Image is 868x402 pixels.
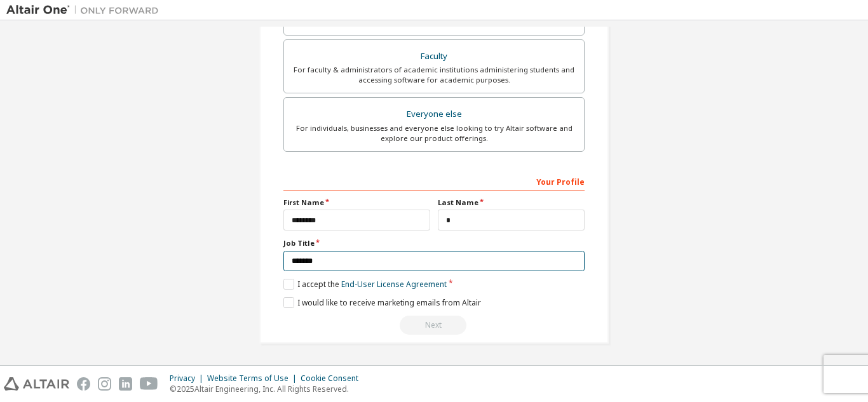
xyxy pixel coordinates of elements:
div: Privacy [170,373,207,384]
p: © 2025 Altair Engineering, Inc. All Rights Reserved. [170,384,366,394]
label: Job Title [283,238,585,248]
div: For individuals, businesses and everyone else looking to try Altair software and explore our prod... [292,123,576,144]
div: Select your account type to continue [283,316,585,335]
img: facebook.svg [77,377,90,391]
div: Cookie Consent [301,373,366,384]
div: For faculty & administrators of academic institutions administering students and accessing softwa... [292,65,576,85]
label: First Name [283,198,430,208]
img: Altair One [6,4,165,17]
img: youtube.svg [140,377,158,391]
label: I accept the [283,279,447,290]
div: Your Profile [283,171,585,191]
div: Faculty [292,48,576,65]
div: Everyone else [292,105,576,123]
img: instagram.svg [98,377,111,391]
img: linkedin.svg [119,377,132,391]
div: Website Terms of Use [207,373,301,384]
label: I would like to receive marketing emails from Altair [283,297,481,308]
a: End-User License Agreement [341,279,447,290]
img: altair_logo.svg [4,377,69,391]
label: Last Name [438,198,585,208]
